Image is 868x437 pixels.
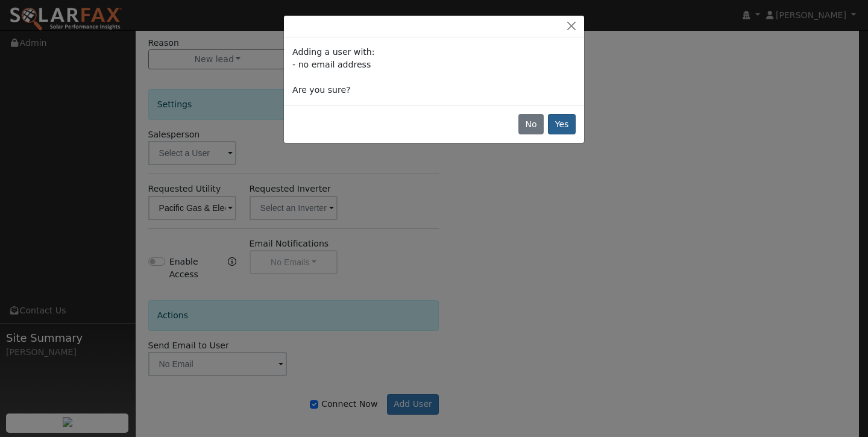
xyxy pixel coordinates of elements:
[548,114,576,134] button: Yes
[518,114,544,134] button: No
[563,20,580,33] button: Close
[292,60,371,69] span: - no email address
[292,47,374,57] span: Adding a user with:
[292,85,350,95] span: Are you sure?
